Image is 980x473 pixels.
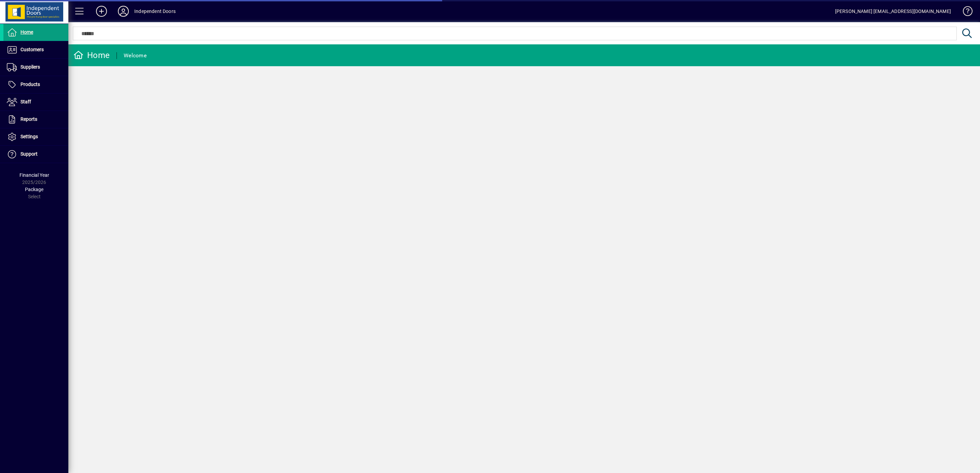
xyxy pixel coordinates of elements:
[21,29,33,35] span: Home
[21,151,38,157] span: Support
[3,111,68,128] a: Reports
[3,76,68,93] a: Products
[835,6,951,17] div: [PERSON_NAME] [EMAIL_ADDRESS][DOMAIN_NAME]
[124,50,147,61] div: Welcome
[3,94,68,111] a: Staff
[3,41,68,58] a: Customers
[25,187,43,192] span: Package
[958,1,971,24] a: Knowledge Base
[21,82,40,87] span: Products
[91,5,112,17] button: Add
[21,47,44,52] span: Customers
[3,146,68,163] a: Support
[21,64,40,70] span: Suppliers
[21,99,31,104] span: Staff
[73,50,110,61] div: Home
[3,59,68,76] a: Suppliers
[112,5,134,17] button: Profile
[21,116,37,122] span: Reports
[134,6,176,17] div: Independent Doors
[3,128,68,145] a: Settings
[21,134,38,139] span: Settings
[19,172,49,178] span: Financial Year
